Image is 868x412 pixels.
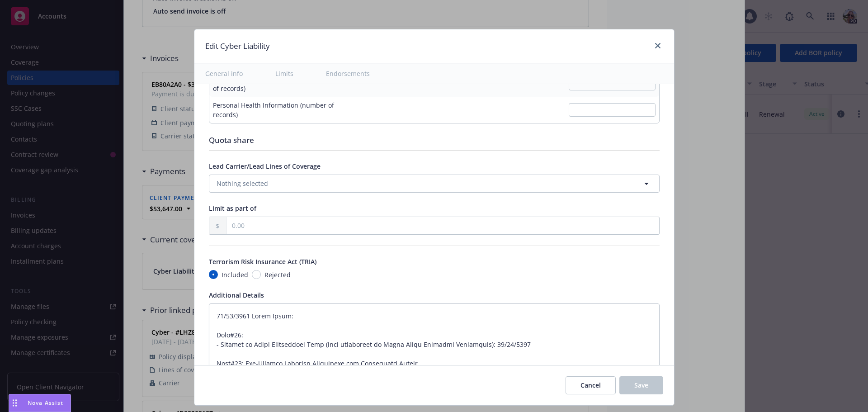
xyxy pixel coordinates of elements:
[28,399,63,407] span: Nova Assist
[213,100,341,119] div: Personal Health Information (number of records)
[264,63,304,84] button: Limits
[209,270,218,279] input: Included
[209,162,321,170] span: Lead Carrier/Lead Lines of Coverage
[209,175,660,193] button: Nothing selected
[209,204,256,213] span: Limit as part of
[9,394,71,412] button: Nova Assist
[226,217,659,234] input: 0.00
[209,257,316,266] span: Terrorism Risk Insurance Act (TRIA)
[209,291,264,299] span: Additional Details
[566,376,616,394] button: Cancel
[264,270,291,279] span: Rejected
[194,63,254,84] button: General info
[205,40,270,52] h1: Edit Cyber Liability
[209,134,660,146] div: Quota share
[9,394,20,412] div: Drag to move
[315,63,381,84] button: Endorsements
[252,270,261,279] input: Rejected
[217,179,268,188] span: Nothing selected
[222,270,248,279] span: Included
[580,381,601,389] span: Cancel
